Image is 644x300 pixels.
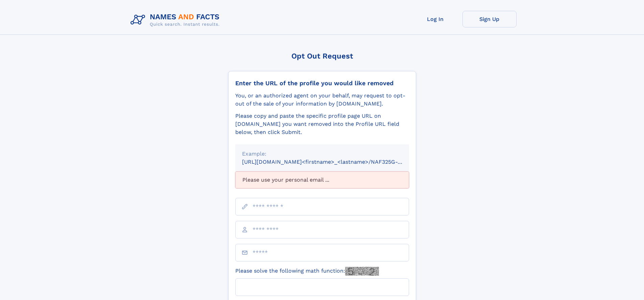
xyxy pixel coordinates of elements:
a: Sign Up [462,11,517,27]
div: Opt Out Request [228,52,416,60]
div: Example: [242,150,402,158]
label: Please solve the following math function: [235,267,379,276]
div: Please copy and paste the specific profile page URL on [DOMAIN_NAME] you want removed into the Pr... [235,112,409,136]
div: Please use your personal email ... [235,171,409,188]
div: You, or an authorized agent on your behalf, may request to opt-out of the sale of your informatio... [235,92,409,108]
a: Log In [408,11,462,27]
small: [URL][DOMAIN_NAME]<firstname>_<lastname>/NAF325G-xxxxxxxx [242,159,422,165]
div: Enter the URL of the profile you would like removed [235,79,409,87]
img: Logo Names and Facts [128,11,225,29]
